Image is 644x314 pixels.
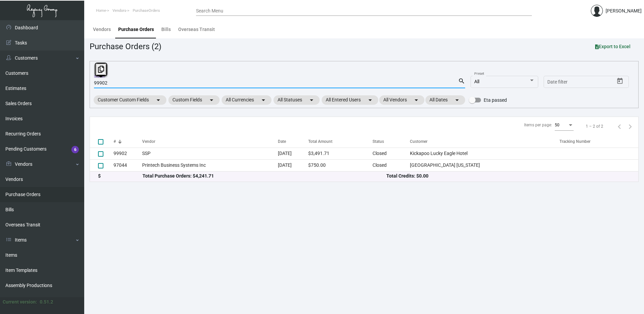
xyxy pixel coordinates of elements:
[90,40,161,53] div: Purchase Orders (2)
[574,80,606,85] input: End date
[93,26,111,33] div: Vendors
[366,96,374,104] mat-icon: arrow_drop_down
[168,95,220,105] mat-chip: Custom Fields
[373,148,410,159] td: Closed
[207,96,216,104] mat-icon: arrow_drop_down
[278,138,286,145] div: Date
[410,138,559,145] div: Customer
[615,76,625,87] button: Open calendar
[410,148,559,159] td: Kickapoo Lucky Eagle Hotel
[386,172,630,180] div: Total Credits: $0.00
[373,138,410,145] div: Status
[308,159,373,171] td: $750.00
[586,123,603,129] div: 1 – 2 of 2
[142,138,278,145] div: Vendor
[96,8,106,13] span: Home
[547,80,568,85] input: Start date
[379,95,424,105] mat-chip: All Vendors
[278,148,308,159] td: [DATE]
[595,44,631,49] span: Export to Excel
[118,26,154,33] div: Purchase Orders
[308,138,332,145] div: Total Amount
[114,138,116,145] div: #
[373,159,410,171] td: Closed
[559,138,590,145] div: Tracking Number
[114,148,142,159] td: 99902
[458,77,465,85] mat-icon: search
[40,299,53,306] div: 0.51.2
[425,95,465,105] mat-chip: All Dates
[555,123,559,127] span: 50
[373,138,384,145] div: Status
[410,138,427,145] div: Customer
[142,148,278,159] td: SSP
[98,172,142,180] div: $
[591,5,603,17] img: admin@bootstrapmaster.com
[114,138,142,145] div: #
[308,148,373,159] td: $3,491.71
[178,26,215,33] div: Overseas Transit
[453,96,461,104] mat-icon: arrow_drop_down
[625,121,636,132] button: Next page
[555,123,574,128] mat-select: Items per page:
[94,95,166,105] mat-chip: Customer Custom Fields
[524,122,552,128] div: Items per page:
[606,7,642,14] div: [PERSON_NAME]
[614,121,625,132] button: Previous page
[412,96,420,104] mat-icon: arrow_drop_down
[3,299,37,306] div: Current version:
[142,159,278,171] td: Printech Business Systems Inc
[98,66,104,73] i: Copy
[590,40,636,53] button: Export to Excel
[161,26,171,33] div: Bills
[278,159,308,171] td: [DATE]
[474,79,479,84] span: All
[222,95,271,105] mat-chip: All Currencies
[142,172,386,180] div: Total Purchase Orders: $4,241.71
[142,138,155,145] div: Vendor
[278,138,308,145] div: Date
[308,138,373,145] div: Total Amount
[322,95,378,105] mat-chip: All Entered Users
[114,159,142,171] td: 97044
[410,159,559,171] td: [GEOGRAPHIC_DATA] [US_STATE]
[154,96,162,104] mat-icon: arrow_drop_down
[484,96,507,104] span: Eta passed
[559,138,638,145] div: Tracking Number
[273,95,320,105] mat-chip: All Statuses
[308,96,316,104] mat-icon: arrow_drop_down
[112,8,126,13] span: Vendors
[259,96,267,104] mat-icon: arrow_drop_down
[133,8,160,13] span: PurchaseOrders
